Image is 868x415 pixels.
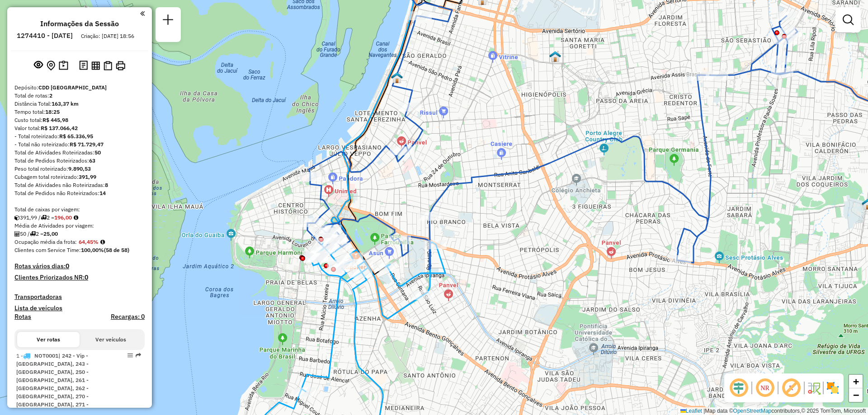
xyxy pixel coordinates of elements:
[14,92,145,100] div: Total de rotas:
[79,238,99,245] strong: 64,45%
[826,381,840,395] img: Exibir/Ocultar setores
[14,140,145,149] div: - Total não roteirizado:
[140,8,145,19] a: Clique aqui para minimizar o painel
[14,262,145,270] h4: Rotas vários dias:
[14,108,145,116] div: Tempo total:
[14,214,145,222] div: 391,99 / 2 =
[49,92,52,99] strong: 2
[30,231,36,237] i: Total de rotas
[14,149,145,157] div: Total de Atividades Roteirizadas:
[14,231,20,237] i: Total de Atividades
[80,332,142,347] button: Ver veículos
[14,304,145,312] h4: Lista de veículos
[77,59,90,73] button: Logs desbloquear sessão
[849,388,863,402] a: Zoom out
[70,141,104,148] strong: R$ 71.729,47
[74,215,78,220] i: Meta Caixas/viagem: 242,33 Diferença: -46,34
[32,58,45,73] button: Exibir sessão original
[102,59,114,72] button: Visualizar Romaneio
[14,181,145,189] div: Total de Atividades não Roteirizadas:
[81,247,104,253] strong: 100,00%
[77,32,138,40] div: Criação: [DATE] 18:56
[678,407,868,415] div: Map data © contributors,© 2025 TomTom, Microsoft
[14,222,145,230] div: Média de Atividades por viagem:
[41,125,78,131] strong: R$ 137.066,42
[38,84,107,91] strong: CDD [GEOGRAPHIC_DATA]
[14,230,145,238] div: 50 / 2 =
[807,381,821,395] img: Fluxo de ruas
[14,215,20,220] i: Cubagem total roteirizado
[680,408,702,414] a: Leaflet
[17,32,73,40] h6: 1274410 - [DATE]
[780,377,802,399] span: Exibir rótulo
[14,84,145,92] div: Depósito:
[66,262,69,270] strong: 0
[54,214,72,221] strong: 196,00
[14,132,145,140] div: - Total roteirizado:
[14,205,145,214] div: Total de caixas por viagem:
[14,124,145,132] div: Valor total:
[104,247,129,253] strong: (58 de 58)
[41,215,47,220] i: Total de rotas
[14,313,31,321] a: Rotas
[14,173,145,181] div: Cubagem total roteirizado:
[14,238,77,245] span: Ocupação média da frota:
[849,375,863,388] a: Zoom in
[89,157,95,164] strong: 63
[549,51,561,62] img: Warecloud Floresta
[52,100,79,107] strong: 163,37 km
[754,377,776,399] span: Ocultar NR
[17,332,80,347] button: Ver rotas
[14,189,145,197] div: Total de Pedidos não Roteirizados:
[703,408,705,414] span: |
[45,108,60,115] strong: 18:25
[40,19,119,28] h4: Informações da Sessão
[733,408,772,414] a: OpenStreetMap
[839,11,857,29] a: Exibir filtros
[43,230,58,237] strong: 25,00
[34,352,58,359] span: NOT0001
[127,353,133,358] em: Opções
[99,190,106,196] strong: 14
[853,376,859,387] span: +
[90,59,102,71] button: Visualizar relatório de Roteirização
[45,59,57,73] button: Centralizar mapa no depósito ou ponto de apoio
[136,353,141,358] em: Rota exportada
[14,274,145,281] h4: Clientes Priorizados NR:
[14,116,145,124] div: Custo total:
[853,389,859,401] span: −
[42,117,68,123] strong: R$ 445,98
[100,239,105,245] em: Média calculada utilizando a maior ocupação (%Peso ou %Cubagem) de cada rota da sessão. Rotas cro...
[111,313,145,321] h4: Recargas: 0
[391,72,403,84] img: CDD
[14,247,81,253] span: Clientes com Service Time:
[114,59,127,72] button: Imprimir Rotas
[85,273,88,281] strong: 0
[14,100,145,108] div: Distância Total:
[94,149,101,156] strong: 50
[14,157,145,165] div: Total de Pedidos Roteirizados:
[79,173,96,180] strong: 391,99
[59,133,93,140] strong: R$ 65.336,95
[105,182,108,188] strong: 8
[14,293,145,301] h4: Transportadoras
[14,165,145,173] div: Peso total roteirizado:
[159,11,177,31] a: Nova sessão e pesquisa
[57,59,70,73] button: Painel de Sugestão
[728,377,750,399] span: Ocultar deslocamento
[68,165,91,172] strong: 9.890,53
